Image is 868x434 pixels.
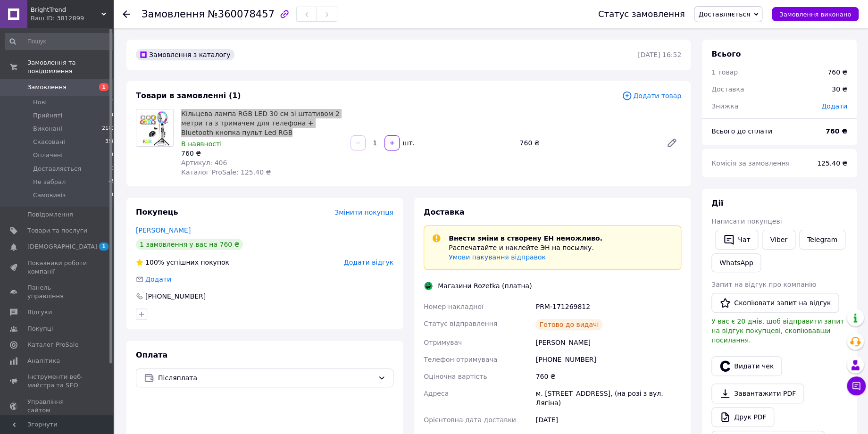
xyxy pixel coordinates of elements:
span: Аналітика [27,357,60,365]
span: Отримувач [424,339,462,346]
div: PRM-171269812 [534,298,683,315]
div: 1 замовлення у вас на 760 ₴ [136,239,243,250]
span: Артикул: 406 [181,159,227,167]
span: 125.40 ₴ [817,159,847,167]
span: Каталог ProSale: 125.40 ₴ [181,168,271,176]
a: WhatsApp [711,253,761,272]
div: 760 ₴ [181,149,343,158]
span: Управління сайтом [27,398,87,415]
a: Telegram [799,230,845,250]
span: Дії [711,199,723,208]
span: Скасовані [33,138,65,146]
div: 760 ₴ [516,136,659,150]
div: Готово до видачі [535,319,602,330]
span: Не забрал [33,178,66,186]
span: BrightTrend [31,6,101,14]
span: Товари та послуги [27,226,87,235]
div: Магазини Rozetka (платна) [435,281,534,291]
span: Додати відгук [344,259,393,266]
span: Написати покупцеві [711,217,782,225]
span: Додати [145,275,171,283]
span: Статус відправлення [424,320,497,327]
input: Пошук [5,33,116,50]
span: Комісія за замовлення [711,159,790,167]
span: Доставка [711,85,744,93]
time: [DATE] 16:52 [638,51,681,58]
div: [PHONE_NUMBER] [144,292,207,301]
a: Завантажити PDF [711,384,804,403]
span: Додати товар [622,91,681,101]
span: Нові [33,98,47,107]
a: [PERSON_NAME] [136,226,191,234]
span: Повідомлення [27,210,73,219]
div: Замовлення з каталогу [136,49,234,60]
button: Скопіювати запит на відгук [711,293,839,313]
span: Орієнтовна дата доставки [424,416,516,424]
span: Запит на відгук про компанію [711,281,816,288]
span: Змінити покупця [334,209,393,216]
span: Покупці [27,325,53,333]
span: Показники роботи компанії [27,259,87,276]
span: [DEMOGRAPHIC_DATA] [27,242,97,251]
div: [PHONE_NUMBER] [534,351,683,368]
div: Статус замовлення [598,9,685,19]
span: Всього до сплати [711,127,772,135]
div: 30 ₴ [826,79,853,100]
span: Панель управління [27,284,87,300]
span: Доставка [424,208,465,217]
span: Номер накладної [424,303,484,310]
a: Умови пакування відправок [449,253,546,261]
span: Доставляється [698,10,750,18]
div: шт. [401,138,416,148]
span: Замовлення виконано [779,11,851,18]
div: [PERSON_NAME] [534,334,683,351]
div: [DATE] [534,411,683,428]
button: Чат з покупцем [847,376,866,395]
div: Ваш ID: 3812899 [31,14,113,23]
span: Товари в замовленні (1) [136,91,241,100]
span: Інструменти веб-майстра та SEO [27,373,87,390]
span: Доставляється [33,165,81,173]
span: 358 [105,138,115,146]
span: Покупець [136,208,178,217]
span: Замовлення та повідомлення [27,58,113,75]
a: Друк PDF [711,407,774,427]
span: Оплачені [33,151,63,159]
span: Оплата [136,351,167,359]
span: Післяплата [158,373,374,383]
a: Viber [762,230,795,250]
img: Кільцева лампа RGB LED 30 см зі штативом 2 метри та з тримачем для телефона + Bluetooth кнопка пу... [140,109,170,146]
span: Каталог ProSale [27,341,78,349]
span: Замовлення [27,83,67,92]
a: Редагувати [662,134,681,152]
div: успішних покупок [136,258,229,267]
span: 100% [145,259,164,266]
span: 1 товар [711,68,738,76]
div: 760 ₴ [827,67,847,77]
div: Повернутися назад [123,9,130,19]
span: 1 [99,83,108,91]
span: Відгуки [27,308,52,317]
button: Чат [715,230,758,250]
span: Замовлення [142,8,205,20]
span: Виконані [33,125,62,133]
span: Телефон отримувача [424,356,497,363]
span: 1 [99,242,108,250]
button: Видати чек [711,356,782,376]
span: Оціночна вартість [424,373,487,380]
div: м. [STREET_ADDRESS], (на розі з вул. Лягіна) [534,385,683,411]
span: №360078457 [208,8,275,20]
span: Адреса [424,390,449,397]
div: 760 ₴ [534,368,683,385]
span: 45 [108,178,115,186]
span: Додати [821,102,847,110]
span: Всього [711,50,741,58]
span: 2182 [102,125,115,133]
a: Кільцева лампа RGB LED 30 см зі штативом 2 метри та з тримачем для телефона + Bluetooth кнопка пу... [181,110,340,136]
b: 760 ₴ [826,127,847,135]
span: Внести зміни в створену ЕН неможливо. [449,234,602,242]
span: Прийняті [33,111,62,120]
span: Знижка [711,102,738,110]
span: Самовивіз [33,191,66,200]
p: Распечатайте и наклейте ЭН на посылку. [449,243,602,252]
